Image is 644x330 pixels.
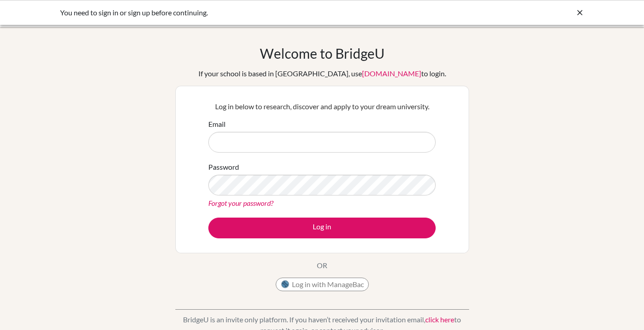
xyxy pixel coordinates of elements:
p: Log in below to research, discover and apply to your dream university. [208,101,436,112]
label: Email [208,119,226,130]
div: If your school is based in [GEOGRAPHIC_DATA], use to login. [198,68,446,79]
button: Log in [208,218,436,238]
div: You need to sign in or sign up before continuing. [60,7,449,18]
a: [DOMAIN_NAME] [362,69,421,78]
label: Password [208,162,239,172]
a: click here [425,315,454,324]
h1: Welcome to BridgeU [260,45,385,61]
a: Forgot your password? [208,199,273,207]
button: Log in with ManageBac [276,278,369,291]
p: OR [317,260,327,271]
